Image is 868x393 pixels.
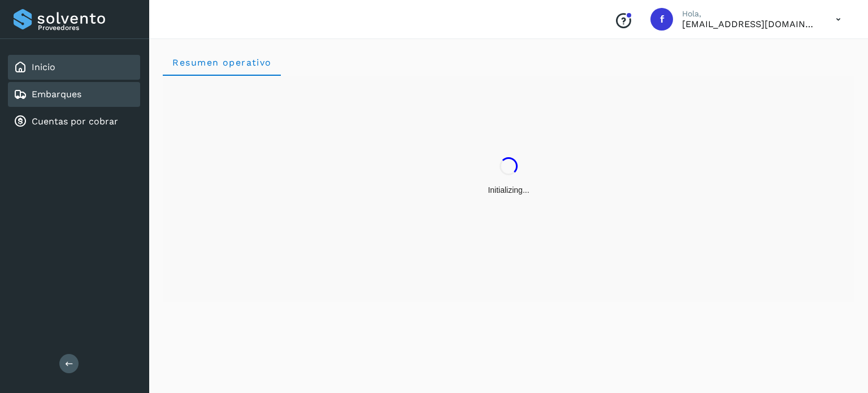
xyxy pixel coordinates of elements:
[8,55,140,80] div: Inicio
[682,19,818,29] p: fyc3@mexamerik.com
[32,89,81,100] a: Embarques
[32,62,55,72] a: Inicio
[38,24,136,32] p: Proveedores
[682,9,818,19] p: Hola,
[32,116,118,127] a: Cuentas por cobrar
[172,57,272,68] span: Resumen operativo
[8,82,140,107] div: Embarques
[8,109,140,134] div: Cuentas por cobrar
